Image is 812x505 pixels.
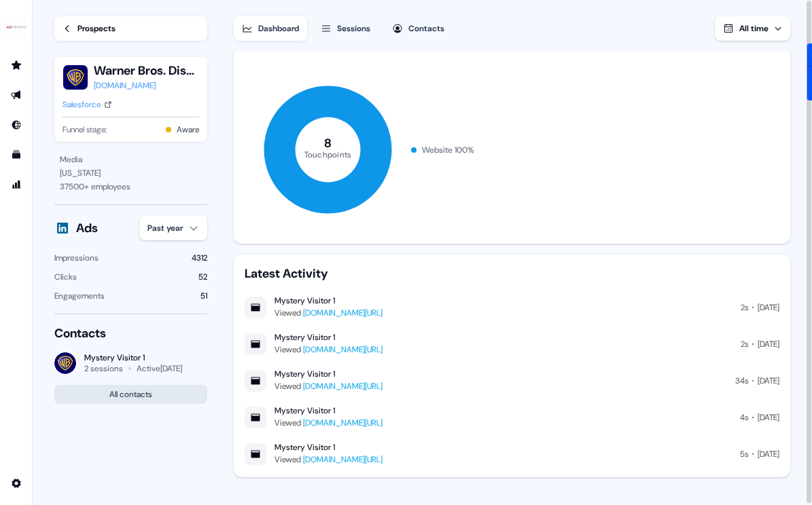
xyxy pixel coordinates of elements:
[384,16,453,41] button: Contacts
[54,16,207,41] a: Prospects
[54,289,105,303] div: Engagements
[275,379,383,393] div: Viewed
[304,149,352,160] tspan: Touchpoints
[54,270,77,284] div: Clicks
[313,16,378,41] button: Sessions
[139,216,207,240] button: Past year
[5,472,27,494] a: Go to integrations
[60,166,202,180] div: [US_STATE]
[740,411,748,424] div: 4s
[54,325,207,341] div: Contacts
[275,453,383,466] div: Viewed
[76,220,98,236] div: Ads
[258,22,299,35] div: Dashboard
[63,98,101,111] div: Salesforce
[324,135,332,151] tspan: 8
[200,289,207,303] div: 51
[275,295,335,306] div: Mystery Visitor 1
[735,374,748,388] div: 34s
[758,337,779,351] div: [DATE]
[63,98,112,111] a: Salesforce
[5,54,27,76] a: Go to prospects
[77,22,116,35] div: Prospects
[54,251,99,265] div: Impressions
[234,16,307,41] button: Dashboard
[758,447,779,461] div: [DATE]
[303,344,383,355] a: [DOMAIN_NAME][URL]
[275,369,335,379] div: Mystery Visitor 1
[275,343,383,356] div: Viewed
[94,79,199,92] a: [DOMAIN_NAME]
[5,144,27,166] a: Go to templates
[275,332,335,343] div: Mystery Visitor 1
[275,405,335,416] div: Mystery Visitor 1
[5,174,27,195] a: Go to attribution
[84,352,182,363] div: Mystery Visitor 1
[422,143,474,157] div: Website 100 %
[63,123,107,136] span: Funnel stage:
[715,16,790,41] button: All time
[275,306,383,320] div: Viewed
[741,337,748,351] div: 2s
[408,22,444,35] div: Contacts
[94,62,199,79] button: Warner Bros. Discovery
[275,416,383,430] div: Viewed
[177,123,199,136] button: Aware
[739,23,769,34] span: All time
[303,454,383,465] a: [DOMAIN_NAME][URL]
[5,114,27,136] a: Go to Inbound
[303,307,383,318] a: [DOMAIN_NAME][URL]
[303,417,383,428] a: [DOMAIN_NAME][URL]
[758,411,779,424] div: [DATE]
[5,84,27,106] a: Go to outbound experience
[740,447,748,461] div: 5s
[275,442,335,453] div: Mystery Visitor 1
[84,363,123,374] div: 2 sessions
[137,363,182,374] div: Active [DATE]
[60,180,202,193] div: 37500 + employees
[741,301,748,314] div: 2s
[337,22,370,35] div: Sessions
[245,265,779,282] div: Latest Activity
[192,251,207,265] div: 4312
[758,374,779,388] div: [DATE]
[60,153,202,166] div: Media
[758,301,779,314] div: [DATE]
[54,385,207,404] button: All contacts
[303,381,383,392] a: [DOMAIN_NAME][URL]
[198,270,207,284] div: 52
